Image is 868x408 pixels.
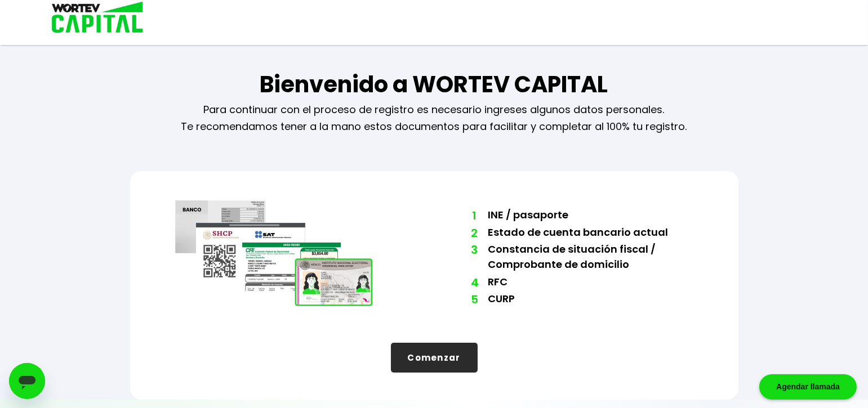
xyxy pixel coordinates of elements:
li: RFC [488,274,693,292]
span: 5 [471,291,477,308]
h1: Bienvenido a WORTEV CAPITAL [260,68,608,101]
li: INE / pasaporte [488,207,693,225]
li: Constancia de situación fiscal / Comprobante de domicilio [488,241,693,274]
p: Para continuar con el proceso de registro es necesario ingreses algunos datos personales. Te reco... [181,101,687,135]
li: CURP [488,291,693,308]
li: Estado de cuenta bancario actual [488,225,693,242]
button: Comenzar [391,343,478,373]
div: Agendar llamada [759,374,857,400]
span: 4 [471,274,477,291]
iframe: Botón para iniciar la ventana de mensajería [9,363,45,399]
span: 3 [471,241,477,258]
span: 2 [471,225,477,241]
span: 1 [471,207,477,224]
